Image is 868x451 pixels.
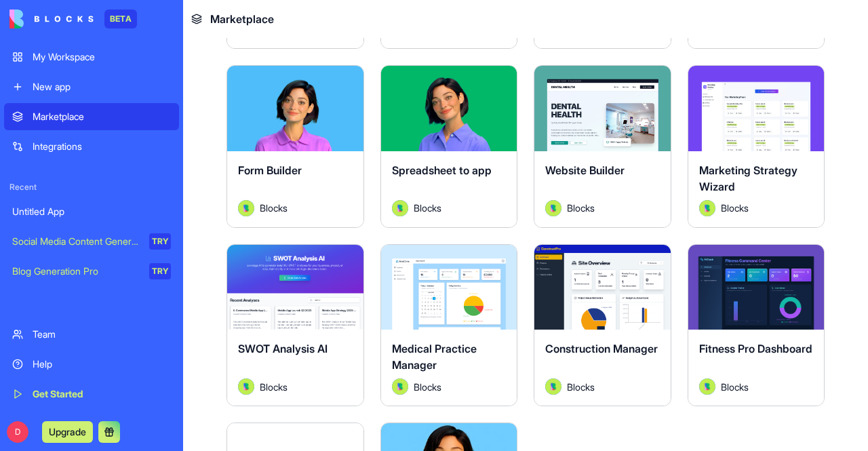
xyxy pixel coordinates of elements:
div: Blog Generation Pro [12,264,140,278]
span: Blocks [260,380,288,394]
a: Integrations [4,133,179,160]
span: Blocks [567,380,595,394]
span: Blocks [414,201,441,215]
div: My Workspace [33,50,171,64]
img: logo [9,9,94,28]
div: Social Media Content Generator [12,235,140,248]
div: Help [33,357,171,371]
a: Fitness Pro DashboardAvatarBlocks [688,244,825,406]
div: BETA [104,9,137,28]
a: Marketing Strategy WizardAvatarBlocks [688,65,825,227]
span: Fitness Pro Dashboard [699,342,812,355]
img: Avatar [545,200,561,216]
a: My Workspace [4,43,179,71]
a: Help [4,351,179,378]
a: Upgrade [42,425,93,438]
a: Social Media Content GeneratorTRY [4,228,179,255]
div: New app [33,80,171,94]
span: D [7,421,28,443]
span: Blocks [721,201,749,215]
img: Avatar [545,378,561,395]
span: Form Builder [238,163,302,177]
span: Marketplace [210,11,274,27]
a: Blog Generation ProTRY [4,258,179,285]
a: Marketplace [4,103,179,130]
button: Upgrade [42,421,93,443]
span: Blocks [567,201,595,215]
a: Team [4,321,179,348]
span: Medical Practice Manager [392,342,477,372]
span: Blocks [721,380,749,394]
span: Marketing Strategy Wizard [699,163,797,193]
img: Avatar [238,200,254,216]
div: Integrations [33,140,171,153]
div: TRY [149,263,171,279]
span: Blocks [260,201,288,215]
div: TRY [149,233,171,250]
img: Avatar [392,378,408,395]
a: New app [4,73,179,100]
a: Construction ManagerAvatarBlocks [534,244,671,406]
span: Construction Manager [545,342,658,355]
span: Recent [4,182,179,193]
a: Website BuilderAvatarBlocks [534,65,671,227]
span: SWOT Analysis AI [238,342,328,355]
a: SWOT Analysis AIAvatarBlocks [226,244,364,406]
div: Get Started [33,387,171,401]
img: Avatar [699,378,715,395]
div: Untitled App [12,205,171,218]
div: Team [33,328,171,341]
img: Avatar [238,378,254,395]
a: Form BuilderAvatarBlocks [226,65,364,227]
span: Spreadsheet to app [392,163,492,177]
a: Medical Practice ManagerAvatarBlocks [380,244,518,406]
a: Get Started [4,380,179,408]
img: Avatar [699,200,715,216]
a: Untitled App [4,198,179,225]
a: BETA [9,9,137,28]
span: Website Builder [545,163,625,177]
img: Avatar [392,200,408,216]
a: Spreadsheet to appAvatarBlocks [380,65,518,227]
span: Blocks [414,380,441,394]
div: Marketplace [33,110,171,123]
